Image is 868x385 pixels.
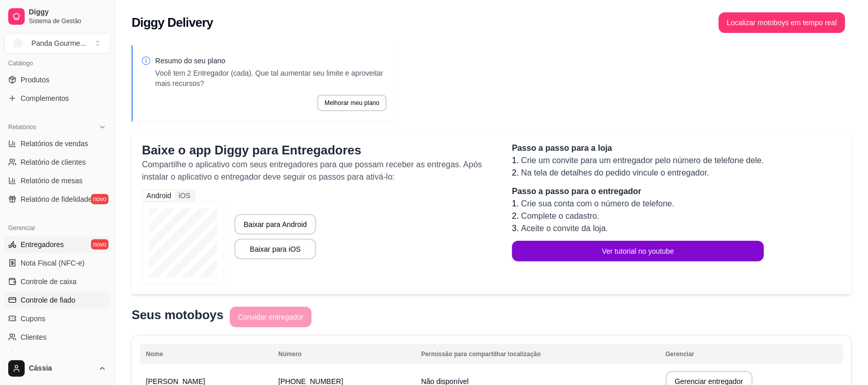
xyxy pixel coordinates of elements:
[4,273,111,290] a: Controle de caixa
[521,168,710,177] span: Na tela de detalhes do pedido vincule o entregador.
[155,68,387,89] p: Você tem 2 Entregador (cada). Que tal aumentar seu limite e aproveitar mais recursos?
[660,344,843,364] th: Gerenciar
[512,198,764,210] li: 1.
[21,157,86,167] span: Relatório de clientes
[4,329,111,345] a: Clientes
[21,351,47,361] span: Estoque
[4,310,111,327] a: Cupons
[234,214,316,235] button: Baixar para Android
[4,191,111,207] a: Relatório de fidelidadenovo
[21,93,69,103] span: Complementos
[273,344,415,364] th: Número
[21,138,88,149] span: Relatórios de vendas
[4,347,111,364] a: Estoque
[512,222,764,235] li: 3.
[21,176,83,186] span: Relatório de mesas
[4,172,111,189] a: Relatório de mesas
[29,8,106,17] span: Diggy
[4,255,111,271] a: Nota Fiscal (NFC-e)
[140,344,273,364] th: Nome
[4,90,111,107] a: Complementos
[4,220,111,236] div: Gerenciar
[317,95,387,111] button: Melhorar meu plano
[21,75,49,85] span: Produtos
[132,14,213,31] h2: Diggy Delivery
[142,142,492,159] p: Baixe o app Diggy para Entregadores
[512,167,764,179] li: 2.
[21,258,84,268] span: Nota Fiscal (NFC-e)
[521,212,600,220] span: Complete o cadastro.
[31,38,86,48] div: Panda Gourme ...
[21,239,64,250] span: Entregadores
[175,190,194,201] div: iOS
[29,17,106,25] span: Sistema de Gestão
[21,313,45,324] span: Cupons
[4,292,111,308] a: Controle de fiado
[4,356,111,381] button: Cássia
[512,241,764,261] button: Ver tutorial no youtube
[4,135,111,152] a: Relatórios de vendas
[521,156,764,165] span: Crie um convite para um entregador pelo número de telefone dele.
[521,199,675,208] span: Crie sua conta com o número de telefone.
[4,236,111,253] a: Entregadoresnovo
[132,307,224,323] p: Seus motoboys
[4,55,111,72] div: Catálogo
[29,364,94,373] span: Cássia
[512,154,764,167] li: 1.
[155,56,387,66] p: Resumo do seu plano
[512,142,764,154] p: Passo a passo para a loja
[4,4,111,29] a: DiggySistema de Gestão
[21,276,77,287] span: Controle de caixa
[142,159,492,183] p: Compartilhe o aplicativo com seus entregadores para que possam receber as entregas. Após instalar...
[143,190,175,201] div: Android
[512,185,764,198] p: Passo a passo para o entregador
[21,332,47,342] span: Clientes
[521,224,608,233] span: Aceite o convite da loja.
[415,344,659,364] th: Permissão para compartilhar localização
[4,72,111,88] a: Produtos
[719,12,845,33] button: Localizar motoboys em tempo real
[4,33,111,54] button: Select a team
[8,123,36,131] span: Relatórios
[4,154,111,170] a: Relatório de clientes
[21,194,92,204] span: Relatório de fidelidade
[21,295,76,305] span: Controle de fiado
[234,239,316,259] button: Baixar para iOS
[512,210,764,222] li: 2.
